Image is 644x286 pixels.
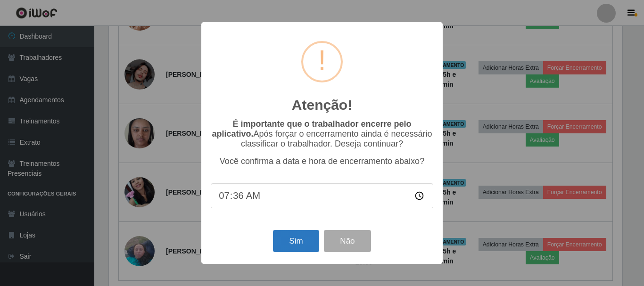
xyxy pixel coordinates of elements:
b: É importante que o trabalhador encerre pelo aplicativo. [212,119,411,139]
button: Sim [273,230,319,252]
button: Não [324,230,371,252]
p: Após forçar o encerramento ainda é necessário classificar o trabalhador. Deseja continuar? [211,119,433,149]
h2: Atenção! [292,97,352,114]
p: Você confirma a data e hora de encerramento abaixo? [211,156,433,166]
